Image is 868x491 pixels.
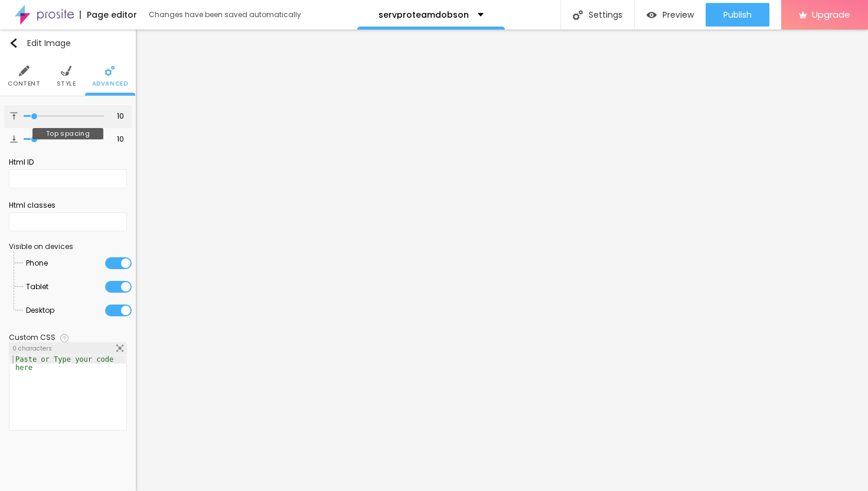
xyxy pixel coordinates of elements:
[136,30,868,491] iframe: Editor
[10,355,126,372] div: Paste or Type your code here
[647,10,657,20] img: view-1.svg
[9,334,56,341] div: Custom CSS
[9,243,127,250] div: Visible on devices
[9,157,127,168] div: Html ID
[60,334,68,342] img: Icone
[105,66,115,76] img: Icone
[635,3,706,27] button: Preview
[378,11,469,19] p: servproteamdobson
[80,11,137,19] div: Page editor
[26,251,48,275] span: Phone
[61,66,71,76] img: Icone
[9,38,18,48] img: Icone
[57,81,76,87] span: Style
[812,9,850,19] span: Upgrade
[149,11,301,18] div: Changes have been saved automatically
[116,345,123,352] img: Icone
[26,275,48,299] span: Tablet
[26,299,54,322] span: Desktop
[92,81,128,87] span: Advanced
[19,66,30,76] img: Icone
[663,10,694,19] span: Preview
[706,3,769,27] button: Publish
[723,10,752,19] span: Publish
[10,135,18,143] img: Icone
[10,112,18,120] img: Icone
[9,38,71,48] div: Edit Image
[9,343,126,355] div: 0 characters
[9,200,127,211] div: Html classes
[8,81,40,87] span: Content
[573,10,583,20] img: Icone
